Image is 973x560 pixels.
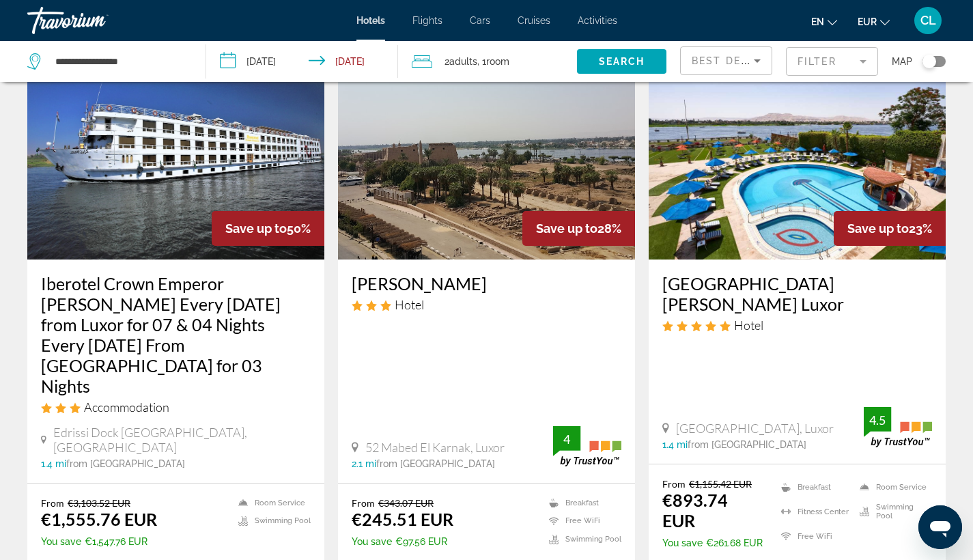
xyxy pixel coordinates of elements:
[378,497,434,509] del: €343.07 EUR
[578,15,617,26] a: Activities
[553,431,580,447] div: 4
[66,458,185,469] span: from [GEOGRAPHIC_DATA]
[920,14,936,27] span: CL
[774,503,854,520] li: Fitness Center
[412,15,442,26] a: Flights
[662,537,764,548] p: €261.68 EUR
[910,6,946,35] button: User Menu
[774,527,854,545] li: Free WiFi
[398,41,577,82] button: Travelers: 2 adults, 0 children
[477,52,509,71] span: , 1
[662,439,688,450] span: 1.4 mi
[858,16,877,27] span: EUR
[662,537,703,548] span: You save
[676,421,834,436] span: [GEOGRAPHIC_DATA], Luxor
[536,221,597,236] span: Save up to
[662,318,932,333] div: 5 star Hotel
[41,536,81,547] span: You save
[786,46,878,76] button: Filter
[27,41,324,260] img: Hotel image
[212,211,324,246] div: 50%
[27,3,164,38] a: Travorium
[338,41,635,260] img: Hotel image
[577,49,666,74] button: Search
[692,53,761,69] mat-select: Sort by
[774,478,854,496] li: Breakfast
[376,458,495,469] span: from [GEOGRAPHIC_DATA]
[864,412,891,428] div: 4.5
[734,318,763,333] span: Hotel
[352,536,392,547] span: You save
[858,12,890,31] button: Change currency
[231,497,311,509] li: Room Service
[553,426,621,466] img: trustyou-badge.svg
[692,55,763,66] span: Best Deals
[864,407,932,447] img: trustyou-badge.svg
[352,497,375,509] span: From
[853,503,932,520] li: Swimming Pool
[41,400,311,415] div: 3 star Accommodation
[41,273,311,396] a: Iberotel Crown Emperor [PERSON_NAME] Every [DATE] from Luxor for 07 & 04 Nights Every [DATE] From...
[352,509,453,529] ins: €245.51 EUR
[225,221,287,236] span: Save up to
[231,516,311,527] li: Swimming Pool
[599,56,645,67] span: Search
[542,497,621,509] li: Breakfast
[206,41,399,82] button: Check-in date: Apr 9, 2026 Check-out date: Apr 16, 2026
[41,536,157,547] p: €1,547.76 EUR
[470,15,490,26] a: Cars
[41,497,64,509] span: From
[352,458,376,469] span: 2.1 mi
[41,509,157,529] ins: €1,555.76 EUR
[486,56,509,67] span: Room
[853,478,932,496] li: Room Service
[352,273,621,294] a: [PERSON_NAME]
[892,52,912,71] span: Map
[649,41,946,260] img: Hotel image
[811,16,824,27] span: en
[847,221,909,236] span: Save up to
[918,505,962,549] iframe: Bouton de lancement de la fenêtre de messagerie
[395,297,424,312] span: Hotel
[449,56,477,67] span: Adults
[445,52,477,71] span: 2
[365,440,505,455] span: 52 Mabed El Karnak, Luxor
[68,497,130,509] del: €3,103.52 EUR
[662,273,932,314] a: [GEOGRAPHIC_DATA][PERSON_NAME] Luxor
[834,211,946,246] div: 23%
[542,516,621,527] li: Free WiFi
[662,478,686,490] span: From
[41,458,66,469] span: 1.4 mi
[84,400,169,415] span: Accommodation
[352,297,621,312] div: 3 star Hotel
[689,478,752,490] del: €1,155.42 EUR
[356,15,385,26] a: Hotels
[522,211,635,246] div: 28%
[662,490,728,531] ins: €893.74 EUR
[352,536,453,547] p: €97.56 EUR
[518,15,550,26] a: Cruises
[688,439,806,450] span: from [GEOGRAPHIC_DATA]
[542,533,621,545] li: Swimming Pool
[811,12,837,31] button: Change language
[912,55,946,68] button: Toggle map
[53,425,311,455] span: Edrissi Dock [GEOGRAPHIC_DATA], [GEOGRAPHIC_DATA]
